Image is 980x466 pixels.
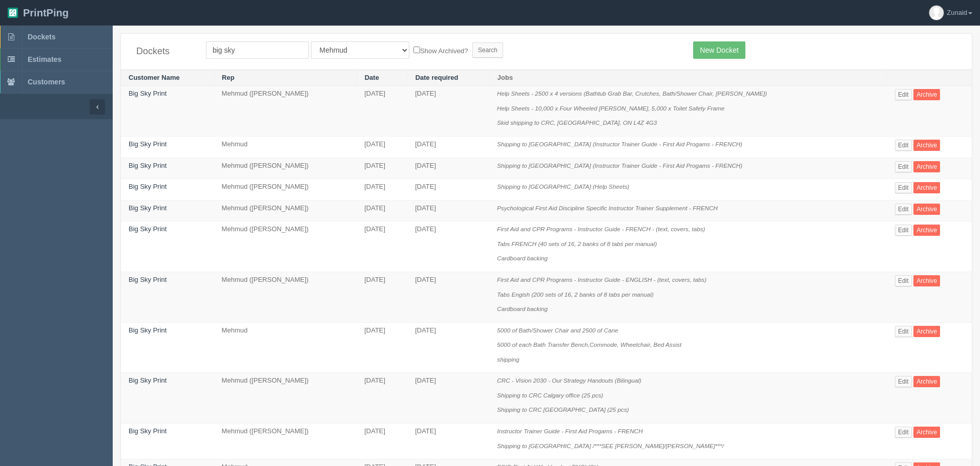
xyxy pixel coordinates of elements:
td: [DATE] [407,200,489,221]
i: Shipping to CRC [GEOGRAPHIC_DATA] (25 pcs) [497,406,629,413]
a: Archive [913,140,940,151]
img: logo-3e63b451c926e2ac314895c53de4908e5d424f24456219fb08d385ab2e579770.png [8,8,18,18]
i: Skid shipping to CRC, [GEOGRAPHIC_DATA], ON L4Z 4G3 [497,119,657,126]
a: Edit [895,225,912,236]
a: Big Sky Print [129,326,166,334]
i: First Aid and CPR Programs - Instructor Guide - FRENCH - (text, covers, tabs) [497,226,705,232]
a: Edit [895,376,912,387]
td: [DATE] [357,200,407,221]
a: Archive [913,89,940,100]
a: Archive [913,326,940,337]
a: Big Sky Print [129,376,166,384]
td: [DATE] [407,137,489,158]
a: Big Sky Print [129,140,166,148]
td: [DATE] [407,373,489,424]
td: [DATE] [407,424,489,459]
a: Archive [913,427,940,438]
a: Archive [913,161,940,172]
td: Mehmud ([PERSON_NAME]) [214,373,357,424]
a: Archive [913,376,940,387]
a: Edit [895,275,912,286]
td: Mehmud ([PERSON_NAME]) [214,221,357,272]
a: Archive [913,225,940,236]
td: [DATE] [407,322,489,373]
a: Customer Name [129,74,180,81]
th: Jobs [489,70,887,86]
a: Archive [913,204,940,215]
a: Edit [895,89,912,100]
td: Mehmud ([PERSON_NAME]) [214,86,357,137]
a: Edit [895,204,912,215]
label: Show Archived? [413,45,468,56]
td: Mehmud ([PERSON_NAME]) [214,179,357,201]
a: Archive [913,275,940,286]
i: Cardboard backing [497,255,548,261]
span: Dockets [28,33,55,41]
a: Big Sky Print [129,427,166,435]
td: [DATE] [407,86,489,137]
td: [DATE] [407,221,489,272]
td: Mehmud ([PERSON_NAME]) [214,272,357,322]
a: Big Sky Print [129,225,166,233]
input: Customer Name [206,41,309,59]
span: Estimates [28,55,61,63]
td: Mehmud ([PERSON_NAME]) [214,424,357,459]
span: Customers [28,78,65,86]
i: Psychological First Aid Discipline Specific Instructor Trainer Supplement - FRENCH [497,205,718,211]
td: [DATE] [407,179,489,201]
td: [DATE] [357,322,407,373]
i: Shipping to CRC Calgary office (25 pcs) [497,392,603,398]
i: Shipping to [GEOGRAPHIC_DATA] /***SEE [PERSON_NAME]/[PERSON_NAME]***/ [497,442,724,449]
i: Shipping to [GEOGRAPHIC_DATA] (Instructor Trainer Guide - First Aid Progams - FRENCH) [497,162,742,169]
i: First Aid and CPR Programs - Instructor Guide - ENGLISH - (text, covers, tabs) [497,276,706,283]
i: Tabs FRENCH (40 sets of 16, 2 banks of 8 tabs per manual) [497,240,657,247]
i: shipping [497,356,519,363]
img: avatar_default-7531ab5dedf162e01f1e0bb0964e6a185e93c5c22dfe317fb01d7f8cd2b1632c.jpg [929,6,944,20]
h4: Dockets [136,47,191,57]
i: 5000 of Bath/Shower Chair and 2500 of Cane [497,327,618,334]
td: [DATE] [407,158,489,179]
a: Edit [895,182,912,193]
a: Date required [415,74,458,81]
a: Big Sky Print [129,90,166,97]
i: Tabs Engish (200 sets of 16, 2 banks of 8 tabs per manual) [497,291,654,298]
i: Shipping to [GEOGRAPHIC_DATA] (Help Sheets) [497,183,629,190]
a: Big Sky Print [129,276,166,283]
i: 5000 of each Bath Transfer Bench,Commode, Wheelchair, Bed Assist [497,341,681,348]
input: Search [472,42,503,58]
td: [DATE] [357,86,407,137]
td: Mehmud [214,137,357,158]
td: [DATE] [357,137,407,158]
i: Shipping to [GEOGRAPHIC_DATA] (Instructor Trainer Guide - First Aid Progams - FRENCH) [497,141,742,147]
td: Mehmud ([PERSON_NAME]) [214,200,357,221]
input: Show Archived? [413,47,420,53]
a: Edit [895,140,912,151]
a: New Docket [693,41,745,59]
td: Mehmud ([PERSON_NAME]) [214,158,357,179]
td: [DATE] [407,272,489,322]
td: [DATE] [357,158,407,179]
a: Big Sky Print [129,204,166,212]
a: Rep [222,74,235,81]
a: Big Sky Print [129,183,166,190]
i: Instructor Trainer Guide - First Aid Progams - FRENCH [497,428,642,434]
i: CRC - Vision 2030 - Our Strategy Handouts (Bilingual) [497,377,641,384]
a: Edit [895,427,912,438]
i: Help Sheets - 2500 x 4 versions (Bathtub Grab Bar, Crutches, Bath/Shower Chair, [PERSON_NAME]) [497,90,767,97]
a: Date [365,74,379,81]
a: Edit [895,326,912,337]
td: [DATE] [357,272,407,322]
td: [DATE] [357,179,407,201]
td: [DATE] [357,373,407,424]
a: Edit [895,161,912,172]
i: Help Sheets - 10,000 x Four Wheeled [PERSON_NAME], 5,000 x Toilet Safety Frame [497,105,724,112]
td: Mehmud [214,322,357,373]
i: Cardboard backing [497,305,548,312]
a: Archive [913,182,940,193]
td: [DATE] [357,221,407,272]
td: [DATE] [357,424,407,459]
a: Big Sky Print [129,162,166,169]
